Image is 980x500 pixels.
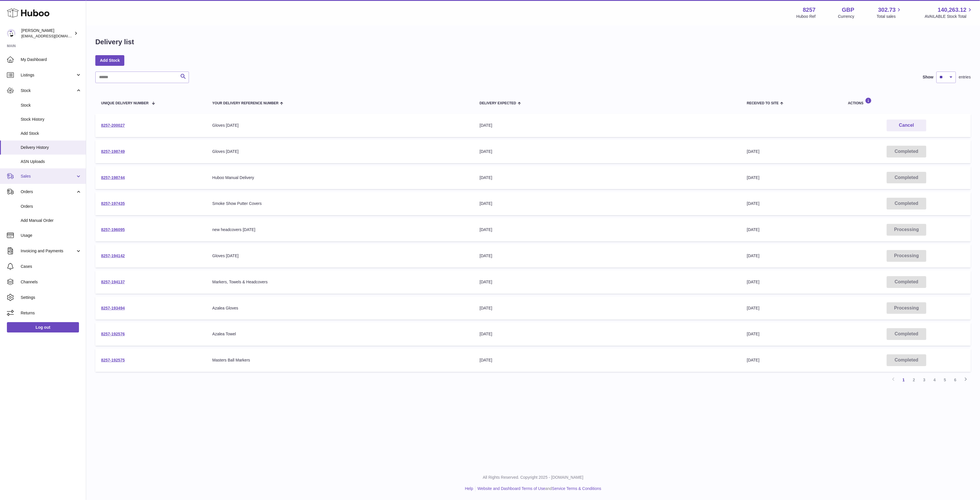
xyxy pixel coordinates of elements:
[950,375,960,385] a: 6
[101,149,125,154] a: 8257-198749
[480,175,735,180] div: [DATE]
[747,253,759,258] span: [DATE]
[842,6,854,14] strong: GBP
[925,14,973,19] span: AVAILABLE Stock Total
[21,57,82,62] span: My Dashboard
[101,358,125,362] a: 8257-192575
[212,279,468,285] div: Markers, Towels & Headcovers
[923,74,933,80] label: Show
[21,88,76,93] span: Stock
[101,101,148,105] span: Unique Delivery Number
[877,14,902,19] span: Total sales
[959,74,971,80] span: entries
[21,117,82,122] span: Stock History
[212,331,468,337] div: Azalea Towel
[212,227,468,232] div: new headcovers [DATE]
[925,6,973,19] a: 140,263.12 AVAILABLE Stock Total
[21,131,82,136] span: Add Stock
[747,227,759,232] span: [DATE]
[747,101,779,105] span: Received to Site
[21,159,82,164] span: ASN Uploads
[747,201,759,206] span: [DATE]
[478,486,545,491] a: Website and Dashboard Terms of Use
[480,201,735,206] div: [DATE]
[465,486,473,491] a: Help
[21,295,82,300] span: Settings
[212,201,468,206] div: Smoke Show Putter Covers
[95,55,124,66] a: Add Stock
[480,357,735,363] div: [DATE]
[101,227,125,232] a: 8257-196095
[938,6,967,14] span: 140,263.12
[877,6,902,19] a: 302.73 Total sales
[887,120,926,131] button: Cancel
[747,306,759,310] span: [DATE]
[21,279,82,285] span: Channels
[91,475,975,480] p: All Rights Reserved. Copyright 2025 - [DOMAIN_NAME]
[803,6,816,14] strong: 8257
[940,375,950,385] a: 5
[212,101,279,105] span: Your Delivery Reference Number
[480,331,735,337] div: [DATE]
[212,305,468,311] div: Azalea Gloves
[747,332,759,336] span: [DATE]
[21,174,76,179] span: Sales
[7,29,16,38] img: don@skinsgolf.com
[747,175,759,180] span: [DATE]
[21,264,82,269] span: Cases
[101,123,125,128] a: 8257-200027
[747,149,759,154] span: [DATE]
[101,201,125,206] a: 8257-197435
[747,280,759,284] span: [DATE]
[21,218,82,223] span: Add Manual Order
[909,375,919,385] a: 2
[101,280,125,284] a: 8257-194137
[21,189,76,195] span: Orders
[747,358,759,362] span: [DATE]
[95,37,134,47] h1: Delivery list
[21,34,84,38] span: [EMAIL_ADDRESS][DOMAIN_NAME]
[212,175,468,180] div: Huboo Manual Delivery
[480,101,516,105] span: Delivery Expected
[838,14,855,19] div: Currency
[21,233,82,238] span: Usage
[552,486,601,491] a: Service Terms & Conditions
[212,253,468,259] div: Gloves [DATE]
[21,310,82,316] span: Returns
[480,253,735,259] div: [DATE]
[212,357,468,363] div: Masters Ball Markers
[21,72,76,78] span: Listings
[101,306,125,310] a: 8257-193494
[7,322,79,332] a: Log out
[797,14,816,19] div: Huboo Ref
[480,227,735,232] div: [DATE]
[919,375,929,385] a: 3
[21,248,76,254] span: Invoicing and Payments
[475,486,601,491] li: and
[480,149,735,154] div: [DATE]
[101,175,125,180] a: 8257-198744
[21,204,82,209] span: Orders
[21,145,82,150] span: Delivery History
[212,123,468,128] div: Gloves [DATE]
[101,332,125,336] a: 8257-192576
[929,375,940,385] a: 4
[212,149,468,154] div: Gloves [DATE]
[898,375,909,385] a: 1
[101,253,125,258] a: 8257-194142
[480,305,735,311] div: [DATE]
[21,103,82,108] span: Stock
[480,123,735,128] div: [DATE]
[21,28,73,39] div: [PERSON_NAME]
[480,279,735,285] div: [DATE]
[848,97,965,105] div: Actions
[878,6,896,14] span: 302.73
